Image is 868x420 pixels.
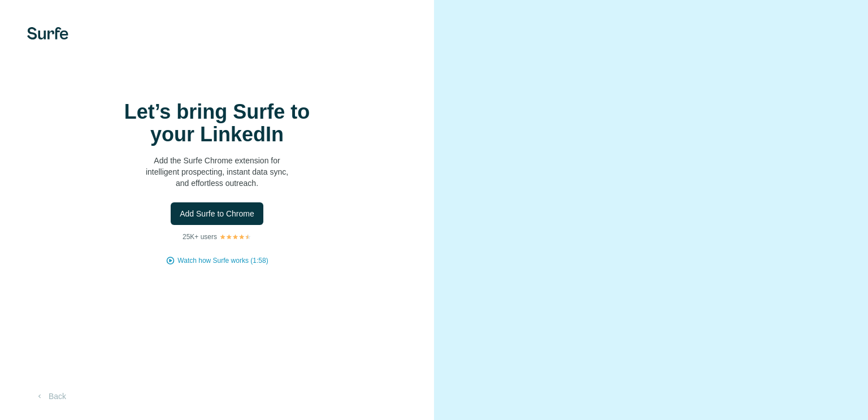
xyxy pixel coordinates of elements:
button: Add Surfe to Chrome [171,202,263,225]
span: Add Surfe to Chrome [180,208,254,219]
img: Surfe's logo [27,27,68,40]
img: Rating Stars [219,233,251,240]
p: Add the Surfe Chrome extension for intelligent prospecting, instant data sync, and effortless out... [104,155,330,189]
h1: Let’s bring Surfe to your LinkedIn [104,101,330,146]
p: 25K+ users [183,232,217,242]
button: Back [27,386,74,406]
button: Watch how Surfe works (1:58) [177,256,268,266]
